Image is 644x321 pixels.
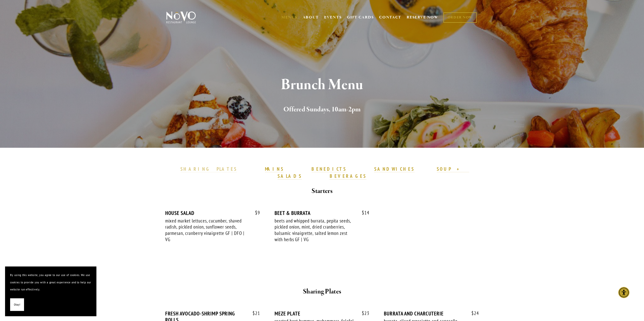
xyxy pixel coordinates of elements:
strong: SANDWICHES [374,166,414,172]
strong: MAINS [265,166,284,172]
a: RESERVE NOW [407,13,439,22]
a: BENEDICTS [311,166,346,172]
div: BEET & BURRATA [275,210,369,216]
strong: BENEDICTS [311,166,346,172]
strong: SHARING PLATES [180,166,237,172]
a: MENUS [281,15,297,20]
strong: BEVERAGES [329,173,366,179]
a: ABOUT [302,15,319,20]
span: 24 [466,310,479,316]
h2: Offered Sundays, 10am-2pm [175,104,470,115]
a: SANDWICHES [374,166,414,172]
span: 9 [250,210,260,216]
a: MAINS [265,166,284,172]
span: $ [255,210,258,216]
div: Accessibility Menu [618,287,629,298]
span: 14 [357,210,369,216]
span: $ [253,310,255,316]
span: $ [362,210,364,216]
span: Okay! [14,301,20,308]
section: Cookie banner [5,266,96,316]
a: GIFT CARDS [347,13,374,22]
a: BEVERAGES [329,173,366,180]
a: SHARING PLATES [180,166,237,172]
h1: Brunch Menu [175,77,470,93]
div: mixed market lettuces, cucumber, shaved radish, pickled onion, sunflower seeds, parmesan, cranber... [165,218,246,243]
strong: Sharing Plates [303,287,341,296]
div: HOUSE SALAD [165,210,260,216]
a: EVENTS [324,15,342,20]
p: By using this website, you agree to our use of cookies. We use cookies to provide you with a grea... [10,271,91,293]
a: CONTACT [379,13,401,22]
span: 21 [247,310,260,316]
span: 23 [357,310,369,316]
button: Okay! [10,298,24,311]
div: MEZE PLATE [275,310,369,317]
div: BURRATA AND CHARCUTERIE [384,310,479,317]
a: SOUP + SALADS [278,166,469,180]
span: $ [362,310,364,316]
strong: Starters [311,187,332,195]
img: Novo Restaurant &amp; Lounge [165,11,197,24]
span: $ [471,310,474,316]
div: beets and whipped burrata, pepita seeds, pickled onion, mint, dried cranberries, balsamic vinaigr... [275,218,355,243]
a: ORDER NOW [443,12,476,23]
